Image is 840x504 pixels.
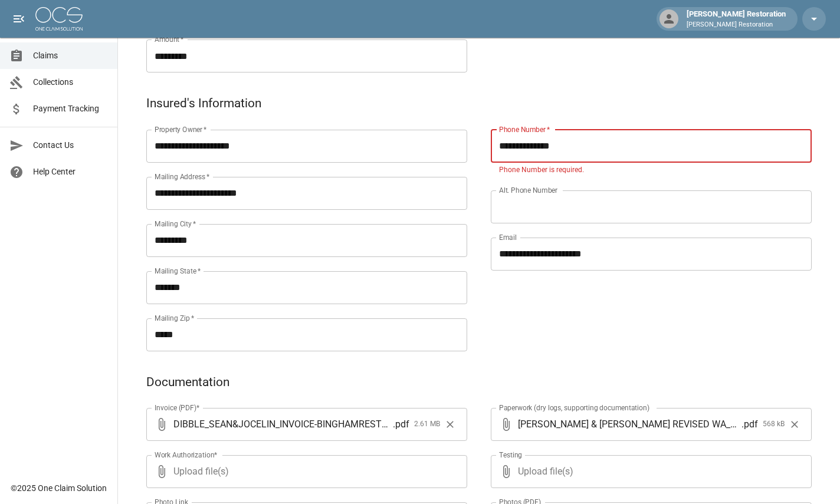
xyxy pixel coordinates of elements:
[499,164,803,176] p: Phone Number is required.
[155,313,195,323] label: Mailing Zip
[155,403,200,413] label: Invoice (PDF)*
[155,450,218,460] label: Work Authorization*
[393,417,409,431] span: . pdf
[682,8,790,29] div: [PERSON_NAME] Restoration
[173,455,435,488] span: Upload file(s)
[173,417,393,431] span: DIBBLE_SEAN&JOCELIN_INVOICE-BINGHAMRESTORATION-TUC
[518,455,780,488] span: Upload file(s)
[441,416,459,433] button: Clear
[499,232,517,242] label: Email
[155,172,209,182] label: Mailing Address
[11,482,107,494] div: © 2025 One Claim Solution
[155,34,184,44] label: Amount
[7,7,31,31] button: open drawer
[687,20,786,30] p: [PERSON_NAME] Restoration
[33,166,108,178] span: Help Center
[33,76,108,88] span: Collections
[155,219,196,229] label: Mailing City
[786,416,803,433] button: Clear
[518,417,741,431] span: [PERSON_NAME] & [PERSON_NAME] REVISED WA_JL_MM - TUC
[499,450,522,460] label: Testing
[499,185,557,195] label: Alt. Phone Number
[35,7,83,31] img: ocs-logo-white-transparent.png
[499,124,550,134] label: Phone Number
[33,103,108,115] span: Payment Tracking
[414,419,440,430] span: 2.61 MB
[33,50,108,62] span: Claims
[763,419,785,430] span: 568 kB
[155,124,207,134] label: Property Owner
[33,139,108,151] span: Contact Us
[741,417,758,431] span: . pdf
[155,266,201,276] label: Mailing State
[499,403,649,413] label: Paperwork (dry logs, supporting documentation)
